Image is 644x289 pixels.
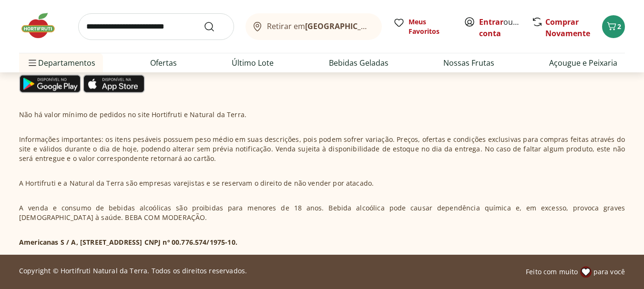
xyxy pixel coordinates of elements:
a: Entrar [479,17,503,27]
a: Meus Favoritos [393,17,452,36]
p: Informações importantes: os itens pesáveis possuem peso médio em suas descrições, pois podem sofr... [19,135,625,163]
span: para você [593,267,625,277]
a: Criar conta [479,17,532,39]
p: Americanas S / A, [STREET_ADDRESS] CNPJ nº 00.776.574/1975-10. [19,238,237,247]
span: Meus Favoritos [409,17,452,36]
a: Bebidas Geladas [329,57,388,69]
button: Submit Search [204,21,226,32]
p: A venda e consumo de bebidas alcoólicas são proibidas para menores de 18 anos. Bebida alcoólica p... [19,203,625,222]
input: search [78,13,234,40]
span: Feito com muito [526,267,578,277]
a: Ofertas [150,57,177,69]
img: Hortifruti [19,11,67,40]
p: Não há valor mínimo de pedidos no site Hortifruti e Natural da Terra. [19,110,246,120]
button: Retirar em[GEOGRAPHIC_DATA]/[GEOGRAPHIC_DATA] [245,13,382,40]
img: App Store Icon [83,74,145,93]
p: A Hortifruti e a Natural da Terra são empresas varejistas e se reservam o direito de não vender p... [19,179,374,188]
b: [GEOGRAPHIC_DATA]/[GEOGRAPHIC_DATA] [305,21,466,31]
a: Comprar Novamente [545,17,590,39]
span: Retirar em [267,22,372,30]
img: Google Play Icon [19,74,81,93]
button: Menu [27,51,38,74]
a: Último Lote [232,57,274,69]
span: Departamentos [27,51,95,74]
a: Nossas Frutas [443,57,494,69]
p: Copyright © Hortifruti Natural da Terra. Todos os direitos reservados. [19,266,247,276]
span: ou [479,16,521,39]
a: Açougue e Peixaria [549,57,617,69]
button: Carrinho [602,15,625,38]
span: 2 [617,22,621,31]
